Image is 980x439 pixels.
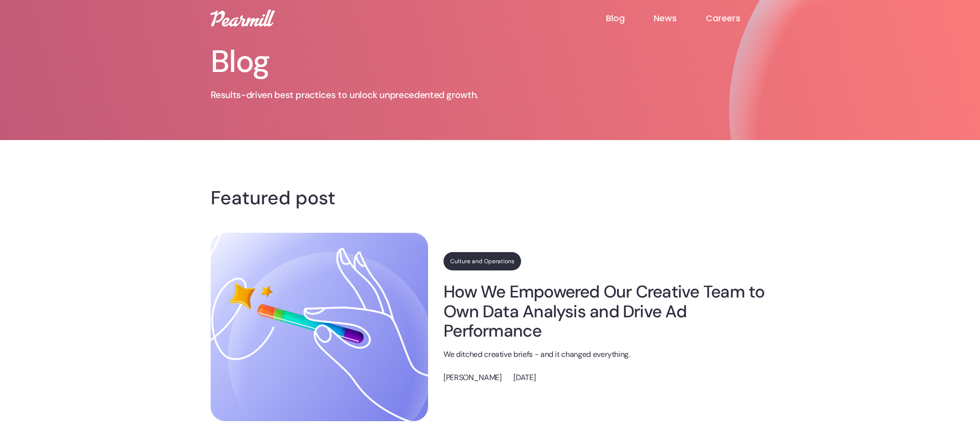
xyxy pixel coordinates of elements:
[443,349,769,361] p: We ditched creative briefs - and it changed everything.
[654,13,706,24] a: News
[513,372,536,384] p: [DATE]
[606,13,654,24] a: Blog
[211,10,275,27] img: Pearmill logo
[211,190,770,206] h4: Featured post
[706,13,769,24] a: Careers
[443,282,769,340] a: How We Empowered Our Creative Team to Own Data Analysis and Drive Ad Performance
[211,46,538,77] h1: Blog
[211,89,538,101] p: Results-driven best practices to unlock unprecedented growth.
[443,372,501,384] p: [PERSON_NAME]
[443,252,521,270] a: Culture and Operations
